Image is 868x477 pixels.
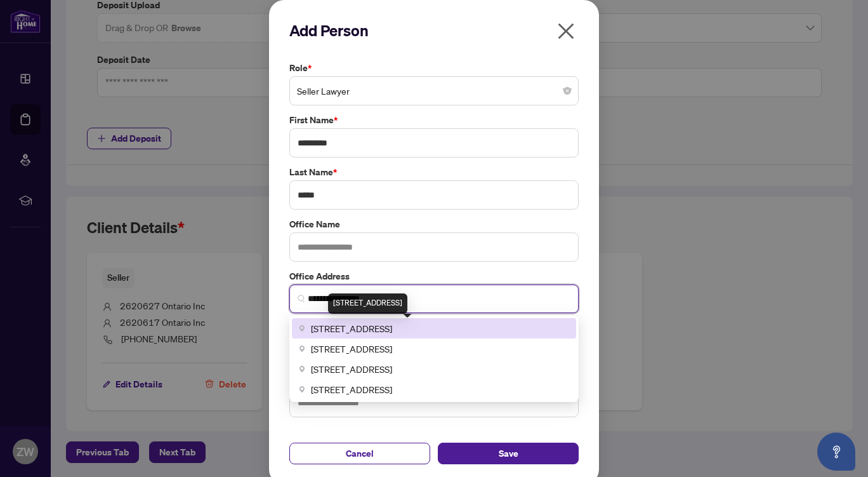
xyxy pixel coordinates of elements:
[438,443,579,464] button: Save
[328,293,407,314] div: [STREET_ADDRESS]
[556,21,576,41] span: close
[311,382,392,396] span: [STREET_ADDRESS]
[499,443,518,464] span: Save
[289,217,579,231] label: Office Name
[298,295,305,302] img: search_icon
[311,321,392,335] span: [STREET_ADDRESS]
[289,443,430,464] button: Cancel
[346,443,374,464] span: Cancel
[289,165,579,179] label: Last Name
[289,61,579,75] label: Role
[311,362,392,376] span: [STREET_ADDRESS]
[817,433,855,471] button: Open asap
[563,87,571,95] span: close-circle
[289,20,579,41] h2: Add Person
[297,79,571,103] span: Seller Lawyer
[289,269,579,283] label: Office Address
[311,342,392,356] span: [STREET_ADDRESS]
[289,113,579,127] label: First Name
